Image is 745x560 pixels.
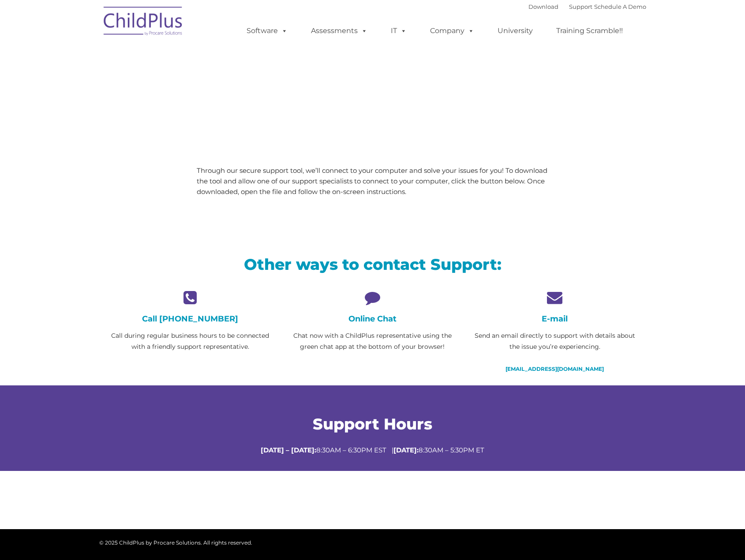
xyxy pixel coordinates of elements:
[99,0,187,45] img: ChildPlus by Procare Solutions
[106,63,436,90] span: LiveSupport with SplashTop
[288,330,457,352] p: Chat now with a ChildPlus representative using the green chat app at the bottom of your browser!
[99,539,252,546] span: © 2025 ChildPlus by Procare Solutions. All rights reserved.
[470,330,639,352] p: Send an email directly to support with details about the issue you’re experiencing.
[197,165,548,197] p: Through our secure support tool, we’ll connect to your computer and solve your issues for you! To...
[393,446,419,454] strong: [DATE]:
[594,3,646,10] a: Schedule A Demo
[261,446,316,454] strong: [DATE] – [DATE]:
[569,3,592,10] a: Support
[313,414,432,433] span: Support Hours
[528,3,646,10] font: |
[528,3,558,10] a: Download
[106,254,640,274] h2: Other ways to contact Support:
[106,330,275,352] p: Call during regular business hours to be connected with a friendly support representative.
[505,366,604,372] a: [EMAIL_ADDRESS][DOMAIN_NAME]
[421,22,483,40] a: Company
[382,22,416,40] a: IT
[261,446,484,454] span: 8:30AM – 6:30PM EST | 8:30AM – 5:30PM ET
[489,22,542,40] a: University
[547,22,632,40] a: Training Scramble!!
[288,314,457,324] h4: Online Chat
[238,22,296,40] a: Software
[106,314,275,324] h4: Call [PHONE_NUMBER]
[302,22,376,40] a: Assessments
[470,314,639,324] h4: E-mail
